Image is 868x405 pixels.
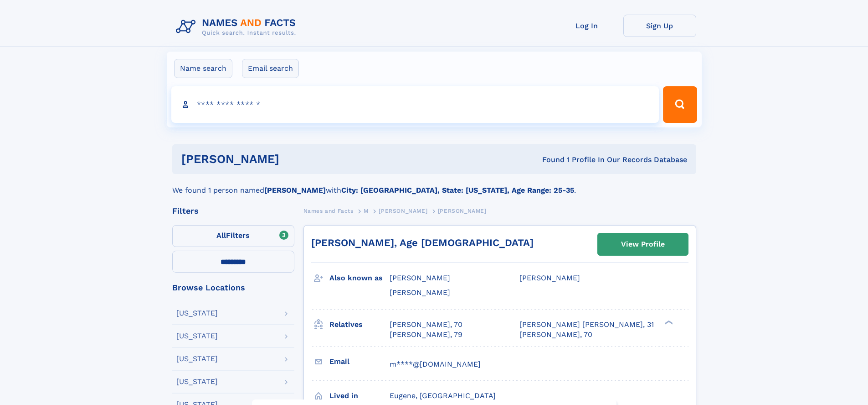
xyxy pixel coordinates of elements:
[329,317,390,332] h3: Relatives
[390,330,462,340] a: [PERSON_NAME], 79
[329,354,390,369] h3: Email
[411,155,687,165] div: Found 1 Profile In Our Records Database
[364,205,369,216] a: M
[172,207,294,215] div: Filters
[519,274,580,282] span: [PERSON_NAME]
[242,59,299,78] label: Email search
[341,186,574,195] b: City: [GEOGRAPHIC_DATA], State: [US_STATE], Age Range: 25-35
[181,153,411,165] h1: [PERSON_NAME]
[303,205,354,216] a: Names and Facts
[390,288,450,297] span: [PERSON_NAME]
[390,391,496,400] span: Eugene, [GEOGRAPHIC_DATA]
[663,319,673,325] div: ❯
[329,388,390,404] h3: Lived in
[550,15,623,37] a: Log In
[519,320,654,330] a: [PERSON_NAME] [PERSON_NAME], 31
[519,330,592,340] a: [PERSON_NAME], 70
[390,274,450,282] span: [PERSON_NAME]
[171,86,659,123] input: search input
[379,208,427,214] span: [PERSON_NAME]
[598,233,688,255] a: View Profile
[623,15,696,37] a: Sign Up
[379,205,427,216] a: [PERSON_NAME]
[176,355,218,363] div: [US_STATE]
[176,332,218,340] div: [US_STATE]
[390,320,462,330] a: [PERSON_NAME], 70
[364,208,369,214] span: M
[216,231,226,240] span: All
[172,225,294,247] label: Filters
[438,208,487,214] span: [PERSON_NAME]
[172,15,303,39] img: Logo Names and Facts
[663,86,697,123] button: Search Button
[621,234,665,255] div: View Profile
[172,174,696,196] div: We found 1 person named with .
[311,237,534,248] a: [PERSON_NAME], Age [DEMOGRAPHIC_DATA]
[264,186,326,195] b: [PERSON_NAME]
[174,59,232,78] label: Name search
[172,284,294,292] div: Browse Locations
[176,310,218,317] div: [US_STATE]
[176,378,218,385] div: [US_STATE]
[329,270,390,286] h3: Also known as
